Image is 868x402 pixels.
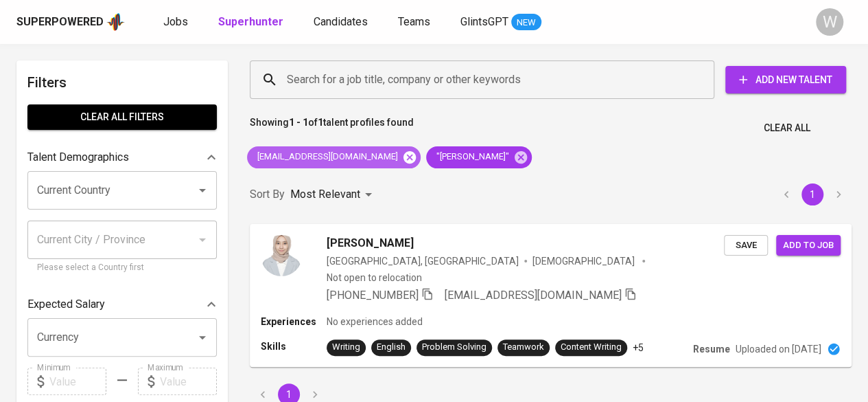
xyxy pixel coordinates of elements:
[725,66,846,93] button: Add New Talent
[261,235,302,276] img: 1b1697218aaa21b98c82a3efd7c9f6cd.jpg
[250,115,414,141] p: Showing of talent profiles found
[327,235,414,252] span: [PERSON_NAME]
[27,144,217,171] div: Talent Demographics
[327,254,519,268] div: [GEOGRAPHIC_DATA], [GEOGRAPHIC_DATA]
[633,341,644,355] p: +5
[16,12,125,32] a: Superpoweredapp logo
[261,339,327,353] p: Skills
[49,368,106,395] input: Value
[37,261,207,275] p: Please select a Country first
[27,296,105,313] p: Expected Salary
[776,235,841,256] button: Add to job
[318,117,323,128] b: 1
[731,238,761,254] span: Save
[38,109,206,126] span: Clear All filters
[758,115,816,141] button: Clear All
[736,342,821,356] p: Uploaded on [DATE]
[736,71,835,89] span: Add New Talent
[27,291,217,318] div: Expected Salary
[314,15,368,28] span: Candidates
[250,224,852,367] a: [PERSON_NAME][GEOGRAPHIC_DATA], [GEOGRAPHIC_DATA][DEMOGRAPHIC_DATA] Not open to relocation[PHONE_...
[193,328,212,347] button: Open
[163,15,188,28] span: Jobs
[27,149,129,166] p: Talent Demographics
[801,183,823,205] button: page 1
[724,235,768,256] button: Save
[445,289,622,302] span: [EMAIL_ADDRESS][DOMAIN_NAME]
[218,14,286,31] a: Superhunter
[332,341,360,354] div: Writing
[16,14,104,30] div: Superpowered
[532,254,637,268] span: [DEMOGRAPHIC_DATA]
[783,238,834,254] span: Add to job
[247,146,421,168] div: [EMAIL_ADDRESS][DOMAIN_NAME]
[426,150,517,164] span: "[PERSON_NAME]"
[426,146,532,168] div: "[PERSON_NAME]"
[314,14,371,31] a: Candidates
[290,182,377,208] div: Most Relevant
[561,341,622,354] div: Content Writing
[289,117,308,128] b: 1 - 1
[27,71,217,93] h6: Filters
[250,186,285,203] p: Sort By
[163,14,191,31] a: Jobs
[816,8,843,36] div: W
[261,315,327,328] p: Experiences
[27,104,217,130] button: Clear All filters
[460,15,508,28] span: GlintsGPT
[218,15,283,28] b: Superhunter
[327,315,423,328] p: No experiences added
[193,181,212,200] button: Open
[106,12,125,32] img: app logo
[460,14,541,31] a: GlintsGPT NEW
[422,341,486,354] div: Problem Solving
[773,183,852,205] nav: pagination navigation
[398,14,433,31] a: Teams
[693,342,730,356] p: Resume
[160,368,217,395] input: Value
[327,289,419,302] span: [PHONE_NUMBER]
[503,341,544,354] div: Teamwork
[764,120,810,137] span: Clear All
[290,186,360,203] p: Most Relevant
[327,271,422,284] p: Not open to relocation
[377,341,406,354] div: English
[398,15,430,28] span: Teams
[511,16,541,30] span: NEW
[247,150,406,164] span: [EMAIL_ADDRESS][DOMAIN_NAME]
